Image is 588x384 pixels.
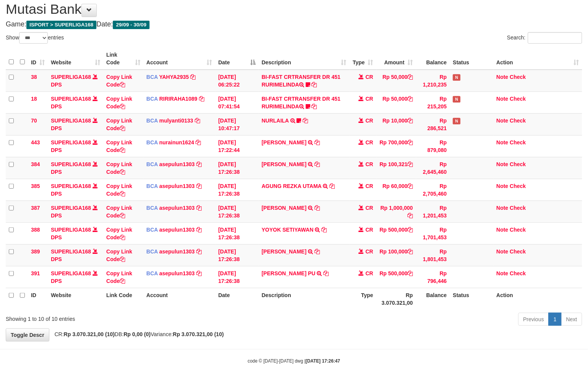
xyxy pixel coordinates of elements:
[31,270,40,276] span: 391
[31,227,40,233] span: 388
[195,139,201,145] a: Copy nurainun1624 to clipboard
[48,288,103,310] th: Website
[329,183,335,189] a: Copy AGUNG REZKA UTAMA to clipboard
[48,222,103,244] td: DPS
[195,118,200,124] a: Copy mulyanti0133 to clipboard
[159,205,195,211] a: asepulun1303
[510,118,526,124] a: Check
[48,157,103,179] td: DPS
[51,118,91,124] a: SUPERLIGA168
[366,248,373,255] span: CR
[159,248,195,255] a: asepulun1303
[510,183,526,189] a: Check
[510,270,526,276] a: Check
[196,248,202,255] a: Copy asepulun1303 to clipboard
[518,313,549,326] a: Previous
[48,70,103,92] td: DPS
[31,161,40,167] span: 384
[376,244,416,266] td: Rp 100,000
[408,118,413,124] a: Copy Rp 10,000 to clipboard
[366,183,373,189] span: CR
[106,248,132,262] a: Copy Link Code
[48,48,103,70] th: Website: activate to sort column ascending
[6,312,239,323] div: Showing 1 to 10 of 10 entries
[453,118,461,124] span: Has Note
[48,92,103,113] td: DPS
[510,227,526,233] a: Check
[561,313,582,326] a: Next
[147,270,158,276] span: BCA
[314,205,320,211] a: Copy IDHAM YULINDRA to clipboard
[376,157,416,179] td: Rp 100,321
[159,96,197,102] a: RIRIRAHA1089
[324,270,329,276] a: Copy ANDREAS PRANATA PU to clipboard
[51,227,91,233] a: SUPERLIGA168
[303,118,308,124] a: Copy NURLAILA to clipboard
[497,227,508,233] a: Note
[106,270,132,284] a: Copy Link Code
[262,139,306,145] a: [PERSON_NAME]
[366,205,373,211] span: CR
[31,118,37,124] span: 70
[321,227,327,233] a: Copy YOYOK SETIYAWAN to clipboard
[416,157,450,179] td: Rp 2,645,460
[173,331,224,337] strong: Rp 3.070.321,00 (10)
[51,270,91,276] a: SUPERLIGA168
[450,48,494,70] th: Status
[262,227,314,233] a: YOYOK SETIYAWAN
[147,96,158,102] span: BCA
[416,266,450,288] td: Rp 796,446
[376,266,416,288] td: Rp 500,000
[51,139,91,145] a: SUPERLIGA168
[408,161,413,167] a: Copy Rp 100,321 to clipboard
[159,270,195,276] a: asepulun1303
[106,161,132,175] a: Copy Link Code
[350,48,376,70] th: Type: activate to sort column ascending
[196,270,202,276] a: Copy asepulun1303 to clipboard
[416,113,450,135] td: Rp 286,521
[494,288,582,310] th: Action
[147,118,158,124] span: BCA
[51,96,91,102] a: SUPERLIGA168
[497,248,508,255] a: Note
[262,248,306,255] a: [PERSON_NAME]
[366,139,373,145] span: CR
[106,118,132,131] a: Copy Link Code
[159,227,195,233] a: asepulun1303
[159,161,195,167] a: asepulun1303
[408,74,413,80] a: Copy Rp 50,000 to clipboard
[510,96,526,102] a: Check
[143,48,215,70] th: Account: activate to sort column ascending
[199,96,204,102] a: Copy RIRIRAHA1089 to clipboard
[103,48,143,70] th: Link Code: activate to sort column ascending
[147,248,158,255] span: BCA
[408,96,413,102] a: Copy Rp 50,000 to clipboard
[366,161,373,167] span: CR
[191,74,196,80] a: Copy YAHYA2935 to clipboard
[314,248,320,255] a: Copy RULLY SETIAWAN to clipboard
[408,212,413,219] a: Copy Rp 1,000,000 to clipboard
[262,205,306,211] a: [PERSON_NAME]
[51,248,91,255] a: SUPERLIGA168
[350,288,376,310] th: Type
[376,70,416,92] td: Rp 50,000
[143,288,215,310] th: Account
[497,161,508,167] a: Note
[147,227,158,233] span: BCA
[416,288,450,310] th: Balance
[262,161,306,167] a: [PERSON_NAME]
[453,96,461,103] span: Has Note
[376,179,416,201] td: Rp 60,000
[106,205,132,219] a: Copy Link Code
[416,222,450,244] td: Rp 1,701,453
[147,161,158,167] span: BCA
[215,157,259,179] td: [DATE] 17:26:38
[497,74,508,80] a: Note
[51,161,91,167] a: SUPERLIGA168
[416,179,450,201] td: Rp 2,705,460
[147,183,158,189] span: BCA
[28,288,48,310] th: ID
[215,113,259,135] td: [DATE] 10:47:17
[215,179,259,201] td: [DATE] 17:26:38
[215,135,259,157] td: [DATE] 17:22:44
